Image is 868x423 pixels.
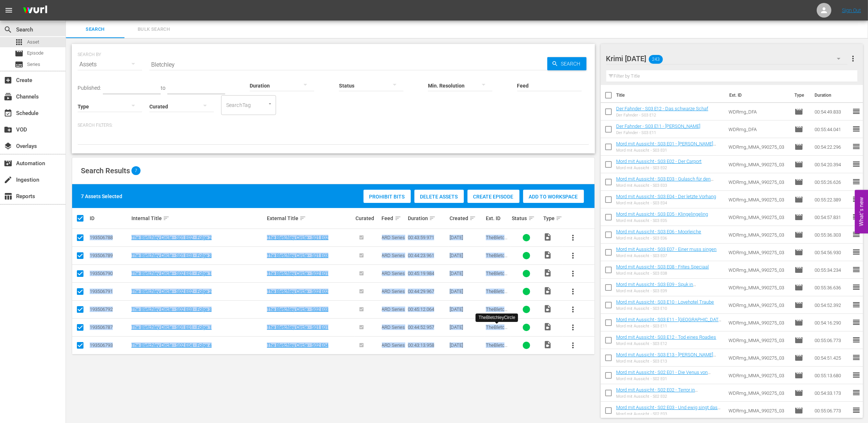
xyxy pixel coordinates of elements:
[569,251,577,260] span: more_vert
[616,334,716,340] a: Mord mit Aussicht - S03 E12 - Tod eines Roadies
[726,156,791,173] td: WDRmg_MMA_990275_03
[616,253,717,258] div: Mord mit Aussicht - S03 E07
[616,159,702,164] a: Mord mit Aussicht - S03 E02 - Der Carport
[4,125,12,134] span: VOD
[812,173,852,191] td: 00:55:26.626
[794,301,803,309] span: Episode
[616,359,723,364] div: Mord mit Aussicht - S03 E13
[163,215,169,222] span: sort
[478,315,515,321] div: TheBletchleyCircle
[90,271,129,276] div: 193506790
[812,402,852,419] td: 00:55:06.773
[726,244,791,261] td: WDRmg_MMA_990275_03
[616,352,716,363] a: Mord mit Aussicht - S03 E13 - [PERSON_NAME] kommet doch all
[408,214,447,223] div: Duration
[523,194,584,200] span: Add to Workspace
[15,38,23,47] span: Asset
[408,342,447,348] div: 00:43:13.958
[564,301,582,318] button: more_vert
[267,307,328,312] a: The Bletchley Circle - S02 E03
[486,342,508,353] span: TheBletchleyCircle
[812,244,852,261] td: 00:54:56.930
[616,412,723,416] div: Mord mit Aussicht - S02 E03
[408,289,447,294] div: 00:44:29.967
[852,107,861,116] span: reorder
[131,324,212,330] a: The Bletchley Circle - S01 E01 - Folge 1
[414,190,464,203] button: Delete Assets
[564,265,582,282] button: more_vert
[852,388,861,397] span: reorder
[564,229,582,246] button: more_vert
[15,49,23,58] span: Episode
[382,289,405,294] span: ARD Series
[812,296,852,314] td: 00:54:52.392
[267,235,328,240] a: The Bletchley Circle - S01 E02
[4,142,12,151] span: Overlays
[512,214,541,223] div: Status
[849,50,857,67] button: more_vert
[131,253,212,258] a: The Bletchley Circle - S01 E03 - Folge 3
[726,402,791,419] td: WDRmg_MMA_990275_03
[616,201,716,205] div: Mord mit Aussicht - S03 E04
[616,123,701,129] a: Der Fahnder - S03 E11 - [PERSON_NAME]
[855,190,868,233] button: Open Feedback Widget
[450,342,484,348] div: [DATE]
[564,247,582,264] button: more_vert
[569,305,577,314] span: more_vert
[794,318,803,327] span: Episode
[131,214,265,223] div: Internal Title
[569,269,577,278] span: more_vert
[812,191,852,208] td: 00:55:22.389
[355,215,379,221] div: Curated
[81,166,130,175] span: Search Results
[812,367,852,384] td: 00:55:13.680
[616,306,714,311] div: Mord mit Aussicht - S03 E10
[794,336,803,345] span: Episode
[564,319,582,336] button: more_vert
[4,6,13,15] span: menu
[616,299,714,305] a: Mord mit Aussicht - S03 E10 - Lovehotel Traube
[616,289,723,293] div: Mord mit Aussicht - S03 E09
[812,261,852,279] td: 00:55:34.234
[523,190,584,203] button: Add to Workspace
[812,314,852,331] td: 00:54:16.290
[812,279,852,296] td: 00:55:36.636
[852,212,861,221] span: reorder
[450,289,484,294] div: [DATE]
[852,195,861,204] span: reorder
[852,318,861,327] span: reorder
[726,120,791,138] td: WDRmg_DFA
[564,337,582,354] button: more_vert
[616,264,709,270] a: Mord mit Aussicht - S03 E08 - Frites Speciaal
[395,215,401,222] span: sort
[852,265,861,274] span: reorder
[569,233,577,242] span: more_vert
[382,253,405,258] span: ARD Series
[616,271,709,276] div: Mord mit Aussicht - S03 E08
[812,138,852,156] td: 00:54:22.296
[812,156,852,173] td: 00:54:20.394
[382,342,405,348] span: ARD Series
[812,120,852,138] td: 00:55:44.041
[794,178,803,186] span: Episode
[616,148,723,153] div: Mord mit Aussicht - S03 E01
[27,61,40,68] span: Series
[852,335,861,344] span: reorder
[486,271,508,282] span: TheBletchleyCircle
[450,235,484,240] div: [DATE]
[81,193,122,200] div: 7 Assets Selected
[852,177,861,186] span: reorder
[4,92,12,101] span: Channels
[382,307,405,312] span: ARD Series
[726,103,791,120] td: WDRmg_DFA
[543,286,552,295] span: Video
[726,226,791,244] td: WDRmg_MMA_990275_03
[364,190,411,203] button: Prohibit Bits
[569,287,577,296] span: more_vert
[4,76,12,85] span: Create
[852,248,861,256] span: reorder
[726,331,791,349] td: WDRmg_MMA_990275_03
[794,230,803,239] span: Episode
[616,394,723,399] div: Mord mit Aussicht - S02 E02
[812,384,852,402] td: 00:54:33.173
